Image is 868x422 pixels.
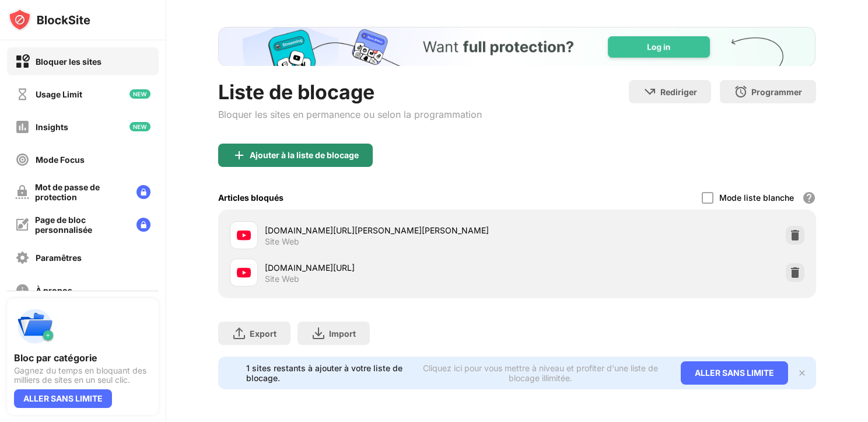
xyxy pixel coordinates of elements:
[129,89,150,99] img: new-icon.svg
[15,152,30,167] img: focus-off.svg
[36,285,72,295] div: À propos
[14,352,152,364] div: Bloc par catégorie
[218,27,815,66] iframe: Banner
[8,8,90,32] img: logo-blocksite.svg
[415,363,667,383] div: Cliquez ici pour vous mettre à niveau et profiter d'une liste de blocage illimitée.
[218,193,283,203] div: Articles bloqués
[35,215,127,235] div: Page de bloc personnalisée
[681,361,788,385] div: ALLER SANS LIMITE
[250,151,359,160] div: Ajouter à la liste de blocage
[265,261,517,274] div: [DOMAIN_NAME][URL]
[237,266,251,280] img: favicons
[797,368,807,378] img: x-button.svg
[265,224,517,236] div: [DOMAIN_NAME][URL][PERSON_NAME][PERSON_NAME]
[136,218,150,232] img: lock-menu.svg
[14,366,152,385] div: Gagnez du temps en bloquant des milliers de sites en un seul clic.
[218,109,482,120] div: Bloquer les sites en permanence ou selon la programmation
[237,228,251,242] img: favicons
[15,218,29,232] img: customize-block-page-off.svg
[15,120,30,134] img: insights-off.svg
[36,122,68,132] div: Insights
[660,87,697,97] div: Rediriger
[36,155,85,165] div: Mode Focus
[265,236,299,247] div: Site Web
[14,389,112,408] div: ALLER SANS LIMITE
[15,185,29,199] img: password-protection-off.svg
[136,185,150,199] img: lock-menu.svg
[218,80,482,104] div: Liste de blocage
[751,87,802,97] div: Programmer
[265,274,299,284] div: Site Web
[36,253,82,263] div: Paramêtres
[15,87,30,102] img: time-usage-off.svg
[719,193,794,203] div: Mode liste blanche
[36,89,82,99] div: Usage Limit
[36,57,101,67] div: Bloquer les sites
[246,363,407,383] div: 1 sites restants à ajouter à votre liste de blocage.
[329,329,356,339] div: Import
[15,250,30,265] img: settings-off.svg
[250,329,276,339] div: Export
[15,283,30,298] img: about-off.svg
[15,54,30,69] img: block-on.svg
[129,122,150,131] img: new-icon.svg
[35,182,127,202] div: Mot de passe de protection
[14,305,56,347] img: push-categories.svg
